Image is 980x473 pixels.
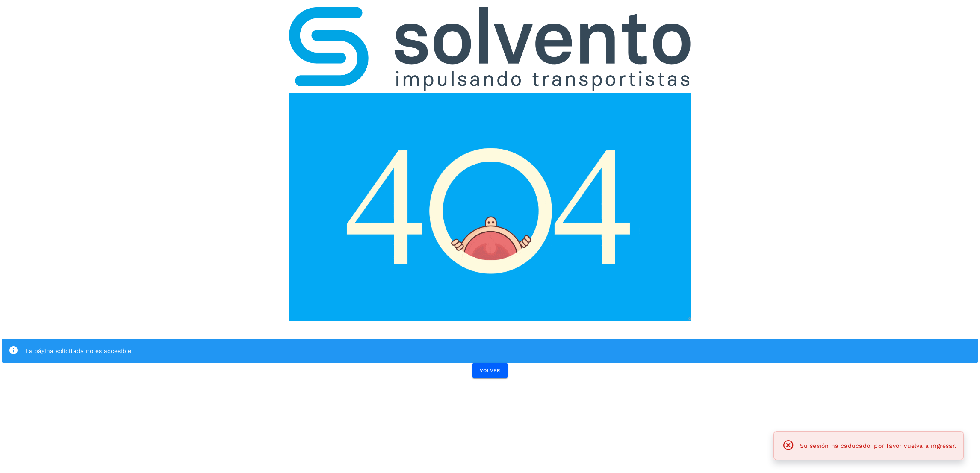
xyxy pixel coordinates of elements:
span: VOLVER [479,367,501,373]
div: La página solicitada no es accesible [25,346,971,356]
img: logo [289,7,691,91]
img: Page Not Found [289,93,691,320]
button: VOLVER [472,363,508,378]
span: Su sesión ha caducado, por favor vuelva a ingresar. [800,442,956,449]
